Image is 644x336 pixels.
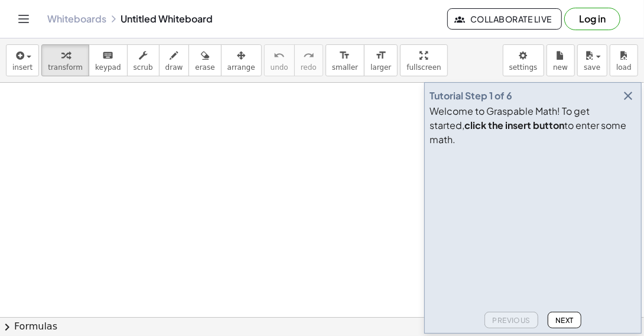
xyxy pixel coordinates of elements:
[48,63,83,72] span: transform
[503,44,544,76] button: settings
[555,316,574,325] span: Next
[375,49,386,63] i: format_size
[6,44,39,76] button: insert
[400,44,447,76] button: fullscreen
[326,44,365,76] button: format_sizesmaller
[548,312,581,328] button: Next
[547,44,575,76] button: new
[301,63,317,72] span: redo
[364,44,398,76] button: format_sizelarger
[406,63,441,72] span: fullscreen
[577,44,607,76] button: save
[430,89,512,103] div: Tutorial Step 1 of 6
[195,63,214,72] span: erase
[274,49,285,63] i: undo
[509,63,538,72] span: settings
[127,44,160,76] button: scrub
[553,63,568,72] span: new
[14,9,33,28] button: Toggle navigation
[227,63,255,72] span: arrange
[430,104,636,147] div: Welcome to Graspable Math! To get started, to enter some math.
[610,44,638,76] button: load
[89,44,128,76] button: keyboardkeypad
[221,44,262,76] button: arrange
[159,44,190,76] button: draw
[584,63,600,72] span: save
[47,13,106,25] a: Whiteboards
[339,49,350,63] i: format_size
[370,63,391,72] span: larger
[294,44,323,76] button: redoredo
[102,49,113,63] i: keyboard
[303,49,314,63] i: redo
[264,44,295,76] button: undoundo
[165,63,183,72] span: draw
[134,63,153,72] span: scrub
[332,63,358,72] span: smaller
[95,63,121,72] span: keypad
[41,44,89,76] button: transform
[564,8,620,30] button: Log in
[457,14,552,24] span: Collaborate Live
[616,63,632,72] span: load
[271,63,288,72] span: undo
[188,44,221,76] button: erase
[464,119,564,131] b: click the insert button
[12,63,32,72] span: insert
[447,8,562,30] button: Collaborate Live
